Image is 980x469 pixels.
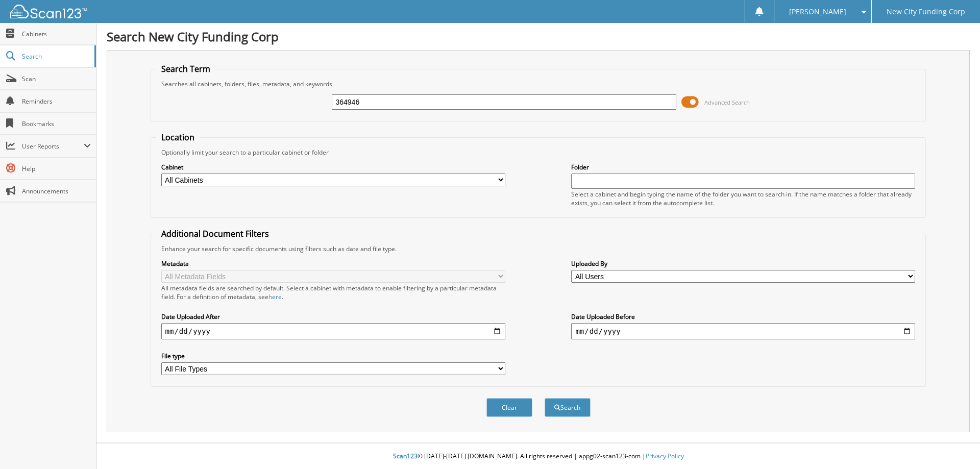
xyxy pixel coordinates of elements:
span: Bookmarks [22,119,91,128]
input: end [571,323,915,339]
label: Metadata [161,259,505,268]
a: here [268,292,282,301]
h1: Search New City Funding Corp [107,28,970,45]
legend: Additional Document Filters [156,228,274,239]
span: Reminders [22,97,91,106]
label: Date Uploaded After [161,312,505,321]
legend: Location [156,132,200,143]
div: © [DATE]-[DATE] [DOMAIN_NAME]. All rights reserved | appg02-scan123-com | [96,444,980,469]
label: Uploaded By [571,259,915,268]
span: Announcements [22,187,91,195]
div: All metadata fields are searched by default. Select a cabinet with metadata to enable filtering b... [161,284,505,301]
span: [PERSON_NAME] [789,9,846,15]
span: User Reports [22,142,84,151]
legend: Search Term [156,63,215,75]
iframe: Chat Widget [929,420,980,469]
span: Scan [22,75,91,83]
div: Enhance your search for specific documents using filters such as date and file type. [156,244,921,253]
span: Cabinets [22,30,91,38]
label: Folder [571,163,915,171]
span: Advanced Search [704,98,750,106]
a: Privacy Policy [646,452,684,460]
div: Searches all cabinets, folders, files, metadata, and keywords [156,80,921,88]
div: Select a cabinet and begin typing the name of the folder you want to search in. If the name match... [571,190,915,207]
span: Scan123 [393,452,418,460]
button: Search [545,398,591,417]
span: Help [22,164,91,173]
button: Clear [486,398,532,417]
div: Optionally limit your search to a particular cabinet or folder [156,148,921,157]
span: New City Funding Corp [887,9,965,15]
span: Search [22,52,89,61]
input: start [161,323,505,339]
label: Date Uploaded Before [571,312,915,321]
label: File type [161,352,505,360]
label: Cabinet [161,163,505,171]
img: scan123-logo-white.svg [10,5,87,18]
